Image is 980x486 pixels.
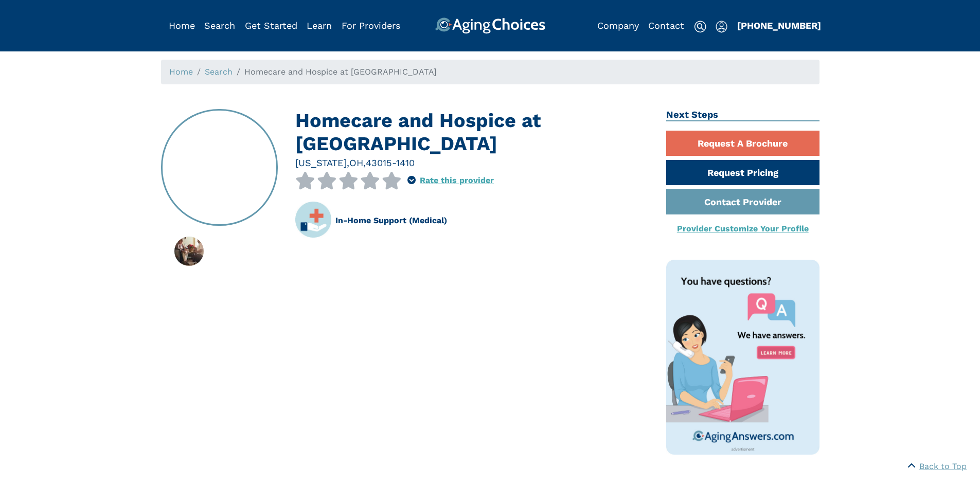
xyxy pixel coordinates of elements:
a: For Providers [342,20,400,31]
img: search-icon.svg [694,21,706,33]
span: Homecare and Hospice at [GEOGRAPHIC_DATA] [244,67,437,77]
span: Back to Top [919,460,967,473]
img: user-icon.svg [716,21,727,33]
nav: breadcrumb [161,60,819,84]
span: , [363,157,366,168]
a: Home [169,67,193,77]
a: Rate this provider [420,175,494,185]
a: Get Started [245,20,297,31]
a: Learn [307,20,332,31]
img: You have questions? We have answers. AgingAnswers. [666,260,819,455]
img: AgingChoices [435,17,545,34]
a: Search [205,67,233,77]
h2: Next Steps [666,109,819,121]
img: Homecare and Hospice at Grady [174,237,204,266]
span: OH [349,157,363,168]
div: Popover trigger [204,17,235,34]
a: Request A Brochure [666,131,819,156]
a: Search [204,20,235,31]
a: Request Pricing [666,160,819,185]
a: Contact [648,20,684,31]
div: 43015-1410 [366,156,415,170]
span: , [347,157,349,168]
span: [US_STATE] [295,157,347,168]
a: Contact Provider [666,189,819,214]
h1: Homecare and Hospice at [GEOGRAPHIC_DATA] [295,109,651,156]
div: Popover trigger [716,17,727,34]
div: Popover trigger [407,172,416,189]
div: In-Home Support (Medical) [335,214,447,227]
a: Company [597,20,639,31]
a: [PHONE_NUMBER] [737,20,821,31]
a: Provider Customize Your Profile [677,224,809,233]
a: Home [169,20,195,31]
